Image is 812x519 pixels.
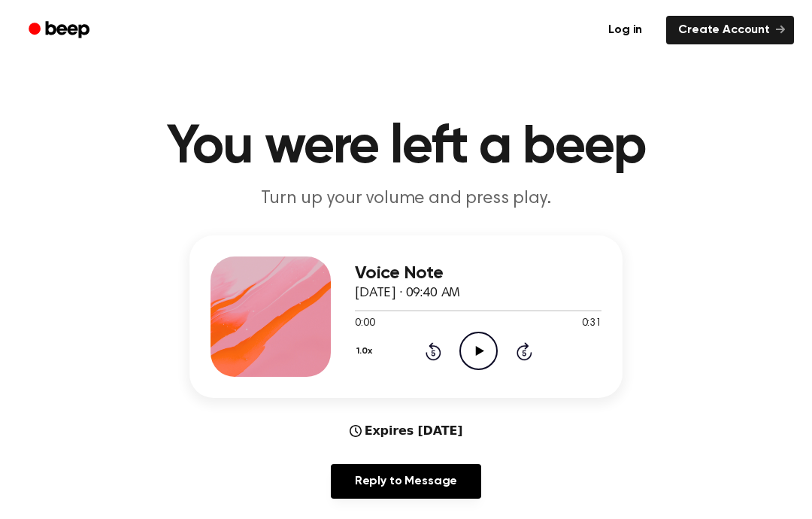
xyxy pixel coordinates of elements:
h3: Voice Note [355,263,601,284]
button: 1.0x [355,338,377,364]
a: Log in [593,13,657,47]
p: Turn up your volume and press play. [117,187,695,211]
a: Beep [18,16,103,45]
h1: You were left a beep [21,120,791,175]
div: Expires [DATE] [350,422,463,440]
span: [DATE] · 09:40 AM [355,287,460,300]
a: Reply to Message [331,464,481,499]
span: 0:00 [355,316,374,332]
a: Create Account [666,16,794,44]
span: 0:31 [582,316,601,332]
